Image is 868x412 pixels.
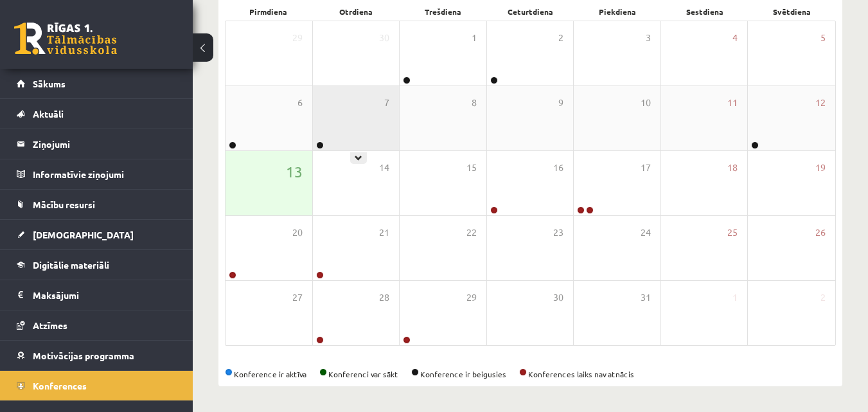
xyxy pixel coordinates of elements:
[312,3,400,21] div: Otrdiena
[472,96,477,110] span: 8
[553,226,563,240] span: 23
[17,99,177,129] a: Aktuāli
[17,220,177,249] a: [DEMOGRAPHIC_DATA]
[553,161,563,175] span: 16
[732,31,738,45] span: 4
[466,226,477,240] span: 22
[487,3,574,21] div: Ceturtdiena
[297,96,303,110] span: 6
[815,161,826,175] span: 19
[292,31,303,45] span: 29
[33,259,109,271] span: Digitālie materiāli
[641,96,651,110] span: 10
[379,226,389,240] span: 21
[33,159,177,189] legend: Informatīvie ziņojumi
[17,280,177,310] a: Maksājumi
[661,3,748,21] div: Sestdiena
[379,31,389,45] span: 30
[17,129,177,159] a: Ziņojumi
[641,161,651,175] span: 17
[17,341,177,370] a: Motivācijas programma
[558,31,563,45] span: 2
[33,380,87,391] span: Konferences
[641,226,651,240] span: 24
[472,31,477,45] span: 1
[33,229,134,240] span: [DEMOGRAPHIC_DATA]
[33,319,67,331] span: Atzīmes
[292,291,303,305] span: 27
[748,3,836,21] div: Svētdiena
[292,226,303,240] span: 20
[558,96,563,110] span: 9
[732,291,738,305] span: 1
[14,22,117,55] a: Rīgas 1. Tālmācības vidusskola
[33,199,95,210] span: Mācību resursi
[33,78,66,89] span: Sākums
[286,161,303,183] span: 13
[553,291,563,305] span: 30
[33,350,134,361] span: Motivācijas programma
[17,250,177,280] a: Digitālie materiāli
[33,280,177,310] legend: Maksājumi
[820,291,826,305] span: 2
[33,129,177,159] legend: Ziņojumi
[400,3,487,21] div: Trešdiena
[17,371,177,400] a: Konferences
[17,310,177,340] a: Atzīmes
[17,69,177,98] a: Sākums
[17,159,177,189] a: Informatīvie ziņojumi
[225,3,312,21] div: Pirmdiena
[33,108,64,120] span: Aktuāli
[815,96,826,110] span: 12
[820,31,826,45] span: 5
[379,161,389,175] span: 14
[384,96,389,110] span: 7
[225,368,836,380] div: Konference ir aktīva Konferenci var sākt Konference ir beigusies Konferences laiks nav atnācis
[379,291,389,305] span: 28
[815,226,826,240] span: 26
[466,291,477,305] span: 29
[641,291,651,305] span: 31
[574,3,661,21] div: Piekdiena
[646,31,651,45] span: 3
[727,226,738,240] span: 25
[727,161,738,175] span: 18
[17,190,177,219] a: Mācību resursi
[727,96,738,110] span: 11
[466,161,477,175] span: 15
